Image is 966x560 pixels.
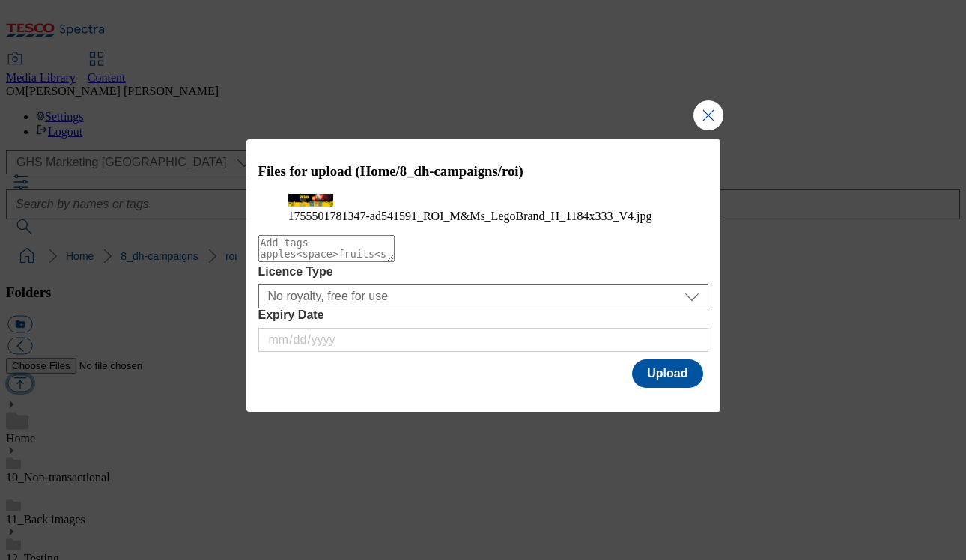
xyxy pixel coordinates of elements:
img: preview [288,194,333,207]
button: Upload [632,359,702,388]
label: Licence Type [258,265,708,279]
figcaption: 1755501781347-ad541591_ROI_M&Ms_LegoBrand_H_1184x333_V4.jpg [288,210,678,223]
h3: Files for upload (Home/8_dh-campaigns/roi) [258,163,708,180]
div: Modal [246,139,720,412]
label: Expiry Date [258,308,708,322]
button: Close Modal [693,100,723,130]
